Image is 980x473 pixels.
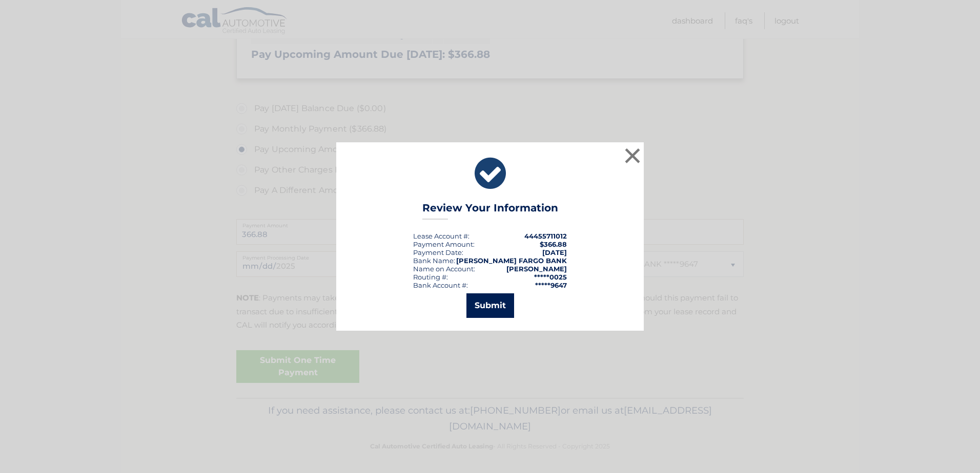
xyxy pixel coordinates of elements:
span: [DATE] [542,248,567,256]
strong: [PERSON_NAME] FARGO BANK [456,256,567,265]
span: $366.88 [540,240,567,248]
strong: 44455711012 [524,232,567,240]
div: : [413,248,463,256]
strong: [PERSON_NAME] [506,265,567,273]
div: Lease Account #: [413,232,469,240]
h3: Review Your Information [422,202,558,220]
div: Routing #: [413,273,448,281]
div: Bank Account #: [413,281,468,289]
button: Submit [466,293,514,318]
div: Bank Name: [413,256,455,265]
button: × [622,145,643,166]
div: Name on Account: [413,265,475,273]
div: Payment Amount: [413,240,475,248]
span: Payment Date [413,248,462,256]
